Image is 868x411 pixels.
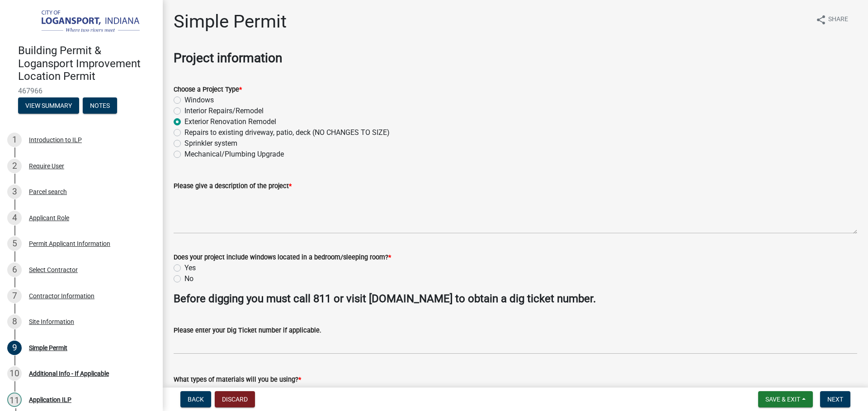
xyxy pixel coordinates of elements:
[758,391,813,407] button: Save & Exit
[29,267,78,273] div: Select Contractor
[174,328,321,334] label: Please enter your Dig Ticket number if applicable.
[184,138,237,149] label: Sprinkler system
[29,215,69,221] div: Applicant Role
[174,254,391,261] label: Does your project include windows located in a bedroom/sleeping room?
[184,116,276,127] label: Exterior Renovation Remodel
[18,102,79,110] wm-modal-confirm: Summary
[83,102,117,110] wm-modal-confirm: Notes
[29,345,67,351] div: Simple Permit
[18,87,145,95] span: 467966
[827,396,843,403] span: Next
[188,396,204,403] span: Back
[174,292,596,305] strong: Before digging you must call 811 or visit [DOMAIN_NAME] to obtain a dig ticket number.
[7,211,22,225] div: 4
[7,289,22,303] div: 7
[174,51,282,65] strong: Project information
[29,319,74,325] div: Site Information
[83,97,117,114] button: Notes
[18,44,156,83] h4: Building Permit & Logansport Improvement Location Permit
[29,189,67,195] div: Parcel search
[184,273,193,284] label: No
[7,366,22,381] div: 10
[29,137,82,143] div: Introduction to ILP
[184,149,284,160] label: Mechanical/Plumbing Upgrade
[174,11,287,32] h1: Simple Permit
[174,377,301,383] label: What types of materials will you be using?
[7,236,22,251] div: 5
[18,9,148,35] img: City of Logansport, Indiana
[174,87,242,93] label: Choose a Project Type
[7,341,22,355] div: 9
[184,263,196,273] label: Yes
[184,95,214,106] label: Windows
[29,163,64,169] div: Require User
[7,314,22,329] div: 8
[7,159,22,173] div: 2
[808,11,855,28] button: shareShare
[29,293,94,299] div: Contractor Information
[29,370,109,377] div: Additional Info - If Applicable
[828,14,848,25] span: Share
[18,97,79,114] button: View Summary
[816,14,826,25] i: share
[180,391,211,407] button: Back
[29,397,71,403] div: Application ILP
[215,391,255,407] button: Discard
[174,183,292,189] label: Please give a description of the project
[29,240,110,247] div: Permit Applicant Information
[820,391,850,407] button: Next
[765,396,800,403] span: Save & Exit
[7,133,22,147] div: 1
[7,185,22,199] div: 3
[7,393,22,407] div: 11
[184,127,390,138] label: Repairs to existing driveway, patio, deck (NO CHANGES TO SIZE)
[7,263,22,277] div: 6
[184,106,264,116] label: Interior Repairs/Remodel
